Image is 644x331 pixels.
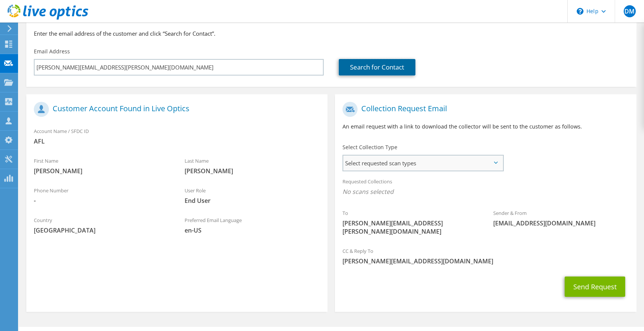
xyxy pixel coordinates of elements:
span: [PERSON_NAME] [185,167,320,175]
h3: Enter the email address of the customer and click “Search for Contact”. [34,29,629,38]
div: CC & Reply To [335,243,636,269]
h1: Customer Account Found in Live Optics [34,102,316,117]
span: - [34,196,170,205]
span: AFL [34,137,320,145]
p: An email request with a link to download the collector will be sent to the customer as follows. [342,122,629,131]
button: Send Request [565,277,625,297]
h1: Collection Request Email [342,102,625,117]
span: DM [624,5,636,17]
label: Select Collection Type [342,144,397,151]
span: End User [185,196,320,205]
div: Account Name / SFDC ID [26,123,327,149]
span: [PERSON_NAME][EMAIL_ADDRESS][DOMAIN_NAME] [342,257,629,265]
div: To [335,205,486,239]
span: [PERSON_NAME] [34,167,170,175]
a: Search for Contact [339,59,415,76]
div: Preferred Email Language [177,212,328,238]
div: Sender & From [486,205,636,231]
span: No scans selected [342,187,629,196]
svg: \n [577,8,583,15]
div: First Name [26,153,177,179]
span: [PERSON_NAME][EMAIL_ADDRESS][PERSON_NAME][DOMAIN_NAME] [342,219,478,236]
div: Phone Number [26,183,177,209]
div: Requested Collections [335,174,636,201]
span: [EMAIL_ADDRESS][DOMAIN_NAME] [493,219,629,227]
span: en-US [185,226,320,234]
label: Email Address [34,48,70,55]
div: Country [26,212,177,238]
div: Last Name [177,153,328,179]
div: User Role [177,183,328,209]
span: [GEOGRAPHIC_DATA] [34,226,170,234]
span: Select requested scan types [343,156,502,171]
